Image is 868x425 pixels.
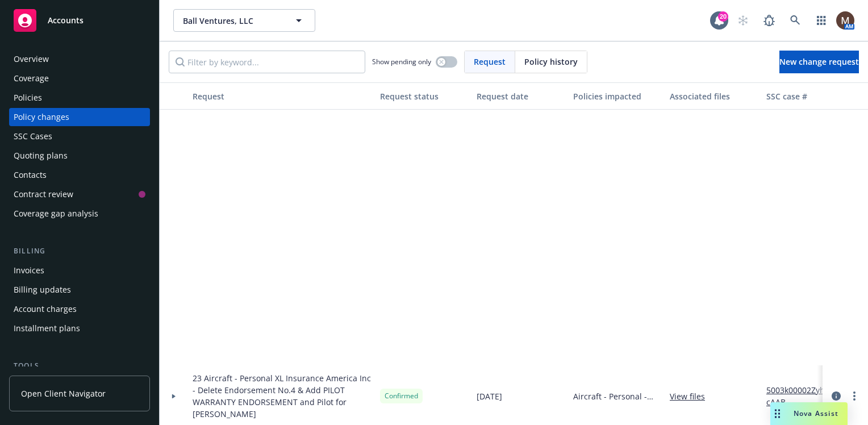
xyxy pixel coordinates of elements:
div: Billing updates [14,281,71,299]
a: SSC Cases [9,127,150,145]
a: Accounts [9,5,150,36]
a: View files [670,390,714,402]
div: Request status [380,90,468,102]
div: Tools [9,360,150,372]
span: Nova Assist [794,409,838,418]
div: Installment plans [14,319,80,338]
a: Start snowing [732,9,754,32]
span: Request [474,56,506,68]
a: Report a Bug [758,9,781,32]
a: Coverage [9,69,150,88]
span: Accounts [48,16,84,25]
div: Contract review [14,185,73,203]
span: 23 Aircraft - Personal XL Insurance America Inc - Delete Endorsement No.4 & Add PILOT WARRANTY EN... [193,372,371,420]
span: [DATE] [477,390,502,402]
a: circleInformation [829,389,843,403]
a: Installment plans [9,319,150,338]
a: Billing updates [9,281,150,299]
a: New change request [779,51,859,73]
button: Associated files [665,82,762,110]
a: Contacts [9,166,150,184]
a: Account charges [9,300,150,318]
div: Associated files [670,90,757,102]
img: photo [836,11,854,30]
span: Ball Ventures, LLC [183,15,281,27]
div: Invoices [14,261,44,280]
div: Coverage gap analysis [14,205,98,223]
span: Policy history [524,56,578,68]
button: Policies impacted [569,82,665,110]
a: 5003k00002ZyhncAAB [766,384,842,408]
button: Ball Ventures, LLC [173,9,315,32]
div: Request [193,90,371,102]
a: more [848,389,861,403]
span: Open Client Navigator [21,388,106,399]
div: Billing [9,245,150,257]
a: Quoting plans [9,147,150,165]
button: SSC case # [762,82,847,110]
div: Policies impacted [573,90,661,102]
button: Request [188,82,375,110]
span: Confirmed [385,391,418,401]
button: Nova Assist [770,402,848,425]
input: Filter by keyword... [169,51,365,73]
span: New change request [779,56,859,67]
div: SSC case # [766,90,842,102]
button: Request status [375,82,472,110]
span: Aircraft - Personal - Ball Ventures, LLC [573,390,661,402]
a: Overview [9,50,150,68]
a: Coverage gap analysis [9,205,150,223]
div: Quoting plans [14,147,68,165]
button: Request date [472,82,569,110]
div: 20 [718,11,728,22]
a: Search [784,9,807,32]
div: Contacts [14,166,47,184]
div: SSC Cases [14,127,52,145]
div: Policies [14,89,42,107]
a: Policy changes [9,108,150,126]
div: Request date [477,90,564,102]
a: Policies [9,89,150,107]
a: Contract review [9,185,150,203]
div: Coverage [14,69,49,88]
div: Overview [14,50,49,68]
span: Show pending only [372,57,431,66]
div: Policy changes [14,108,69,126]
div: Drag to move [770,402,784,425]
a: Invoices [9,261,150,280]
a: Switch app [810,9,833,32]
div: Account charges [14,300,77,318]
